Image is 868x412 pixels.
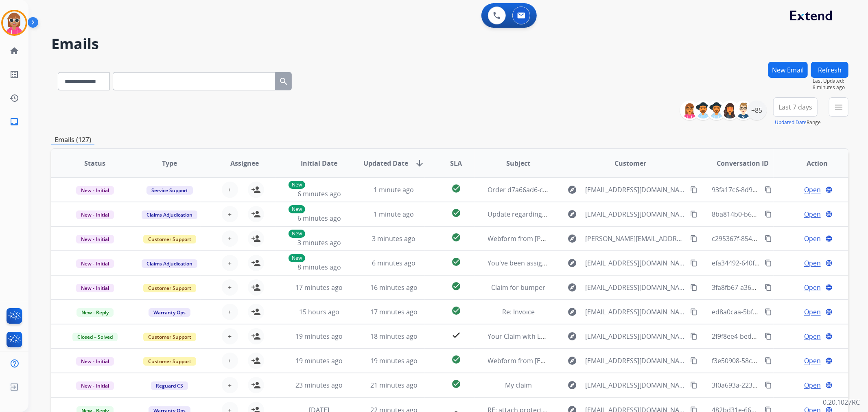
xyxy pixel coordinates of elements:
mat-icon: check_circle [451,232,461,242]
span: 2f9f8ee4-bedd-47ee-85fa-1117d9f284ec [712,332,832,341]
mat-icon: content_copy [765,308,772,316]
span: Webform from [PERSON_NAME][EMAIL_ADDRESS][DOMAIN_NAME] on [DATE] [488,234,723,243]
span: Open [804,356,821,366]
span: Status [84,158,105,168]
mat-icon: person_add [251,380,261,390]
mat-icon: check_circle [451,306,461,316]
mat-icon: menu [834,102,844,112]
span: Open [804,331,821,341]
span: SLA [450,158,462,168]
mat-icon: explore [567,356,577,366]
span: [EMAIL_ADDRESS][DOMAIN_NAME] [585,258,685,268]
span: + [228,234,232,243]
span: Customer Support [143,333,196,341]
mat-icon: explore [567,307,577,317]
span: Customer Support [143,235,196,243]
span: New - Initial [76,284,114,292]
div: +85 [747,101,767,120]
mat-icon: explore [567,283,577,292]
h2: Emails [51,36,848,52]
mat-icon: language [825,259,833,267]
mat-icon: check_circle [451,355,461,364]
mat-icon: content_copy [690,210,697,218]
span: + [228,185,232,195]
button: Refresh [811,62,848,78]
span: Open [804,185,821,195]
mat-icon: content_copy [690,186,697,193]
button: + [222,353,238,369]
span: Open [804,380,821,390]
span: Warranty Ops [149,308,190,317]
mat-icon: content_copy [765,210,772,218]
mat-icon: explore [567,258,577,268]
mat-icon: person_add [251,307,261,317]
mat-icon: check [451,330,461,340]
span: + [228,209,232,219]
span: 23 minutes ago [295,381,343,390]
button: + [222,206,238,222]
p: New [289,205,305,213]
mat-icon: history [9,93,19,103]
p: 0.20.1027RC [823,397,860,407]
span: Type [162,158,177,168]
span: Closed – Solved [72,333,118,341]
span: + [228,331,232,341]
span: New - Initial [76,210,114,219]
mat-icon: explore [567,185,577,195]
mat-icon: explore [567,234,577,243]
span: 18 minutes ago [370,332,418,341]
mat-icon: content_copy [690,235,697,242]
span: + [228,258,232,268]
mat-icon: language [825,333,833,340]
th: Action [774,149,848,178]
mat-icon: language [825,381,833,389]
mat-icon: content_copy [765,333,772,340]
span: [EMAIL_ADDRESS][DOMAIN_NAME] [585,356,685,366]
span: New - Reply [77,308,114,317]
img: avatar [3,11,26,34]
mat-icon: content_copy [765,357,772,364]
span: Updated Date [363,158,408,168]
mat-icon: content_copy [765,235,772,242]
span: 17 minutes ago [370,307,418,316]
span: New - Initial [76,357,114,366]
span: 3 minutes ago [372,234,415,243]
button: + [222,279,238,296]
button: + [222,255,238,271]
span: New - Initial [76,259,114,268]
p: Emails (127) [51,135,94,145]
span: Range [775,119,821,126]
mat-icon: person_add [251,331,261,341]
span: [EMAIL_ADDRESS][DOMAIN_NAME] [585,283,685,292]
span: Customer Support [143,357,196,366]
span: 93fa17c6-8d9b-4a56-ae5c-beb9be34ab00 [712,185,837,194]
span: My claim [505,381,532,390]
button: + [222,328,238,344]
span: + [228,356,232,366]
span: Open [804,283,821,292]
mat-icon: home [9,46,19,56]
span: 19 minutes ago [370,356,418,365]
span: f3e50908-58c3-49b6-8a00-74f36fa1f438 [712,356,831,365]
p: New [289,181,305,189]
span: [PERSON_NAME][EMAIL_ADDRESS][DOMAIN_NAME] [585,234,685,243]
mat-icon: content_copy [765,259,772,267]
span: 8 minutes ago [297,263,341,272]
p: New [289,254,305,262]
span: + [228,380,232,390]
mat-icon: person_add [251,234,261,243]
span: 1 minute ago [374,185,414,194]
span: [EMAIL_ADDRESS][DOMAIN_NAME] [585,185,685,195]
mat-icon: person_add [251,258,261,268]
mat-icon: check_circle [451,257,461,267]
span: Claim for bumper [491,283,545,292]
mat-icon: content_copy [690,381,697,389]
span: Open [804,234,821,243]
mat-icon: inbox [9,117,19,127]
mat-icon: content_copy [765,284,772,291]
button: + [222,182,238,198]
span: 6 minutes ago [297,189,341,198]
span: 8 minutes ago [813,84,848,91]
button: New Email [768,62,808,78]
mat-icon: explore [567,331,577,341]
